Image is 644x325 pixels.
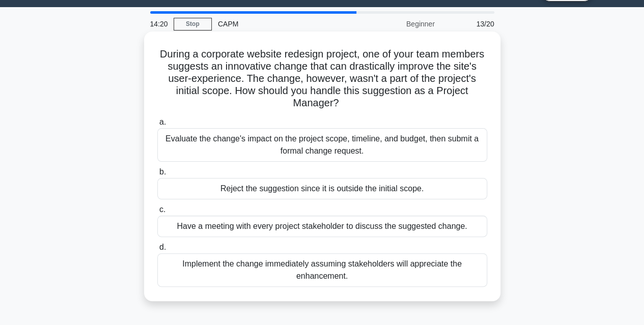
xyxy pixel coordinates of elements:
div: 13/20 [441,14,500,34]
span: c. [159,205,165,214]
div: Have a meeting with every project stakeholder to discuss the suggested change. [157,216,487,237]
a: Stop [174,18,212,31]
div: Beginner [352,14,441,34]
div: Evaluate the change's impact on the project scope, timeline, and budget, then submit a formal cha... [157,128,487,162]
span: b. [159,167,166,176]
div: Implement the change immediately assuming stakeholders will appreciate the enhancement. [157,253,487,287]
span: d. [159,243,166,251]
div: Reject the suggestion since it is outside the initial scope. [157,178,487,199]
div: 14:20 [144,14,174,34]
h5: During a corporate website redesign project, one of your team members suggests an innovative chan... [156,48,488,110]
span: a. [159,117,166,126]
div: CAPM [212,14,352,34]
